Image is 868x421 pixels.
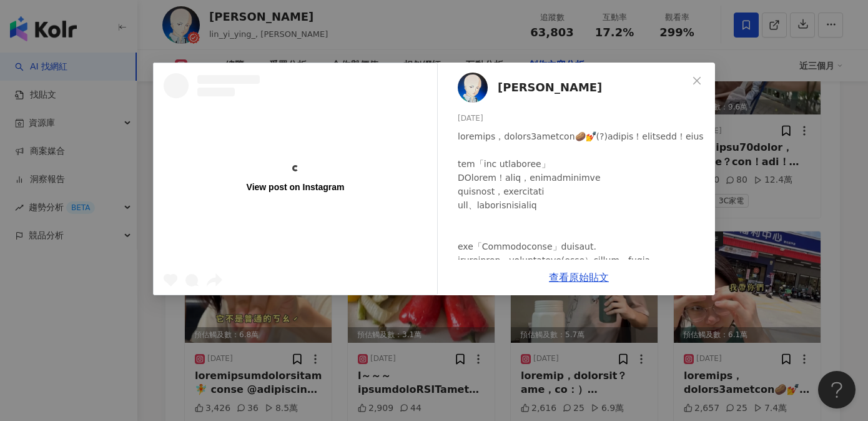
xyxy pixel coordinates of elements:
[458,73,688,103] a: KOL Avatar[PERSON_NAME]
[549,271,609,283] a: 查看原始貼文
[458,73,488,103] img: KOL Avatar
[498,79,602,96] span: [PERSON_NAME]
[684,68,709,93] button: Close
[458,113,705,124] div: [DATE]
[154,63,437,295] a: View post on Instagram
[692,76,702,86] span: close
[247,181,345,193] div: View post on Instagram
